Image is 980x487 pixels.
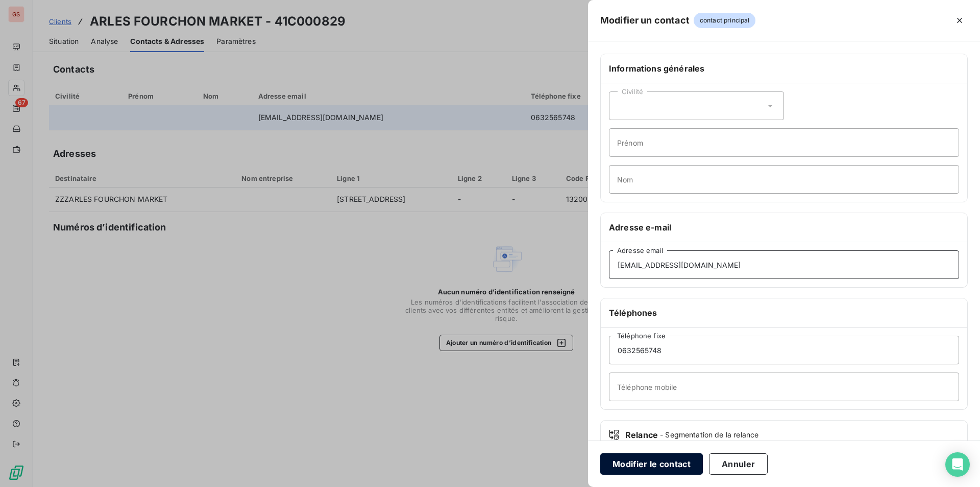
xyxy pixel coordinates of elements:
[609,336,959,364] input: placeholder
[609,165,959,194] input: placeholder
[609,128,959,157] input: placeholder
[609,250,959,279] input: placeholder
[600,453,703,475] button: Modifier le contact
[694,13,756,28] span: contact principal
[600,13,690,28] h5: Modifier un contact
[609,307,959,319] h6: Téléphones
[660,430,758,440] span: - Segmentation de la relance
[609,429,959,441] div: Relance
[709,453,768,475] button: Annuler
[609,221,959,234] h6: Adresse e-mail
[609,373,959,401] input: placeholder
[945,452,970,477] div: Open Intercom Messenger
[609,62,959,75] h6: Informations générales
